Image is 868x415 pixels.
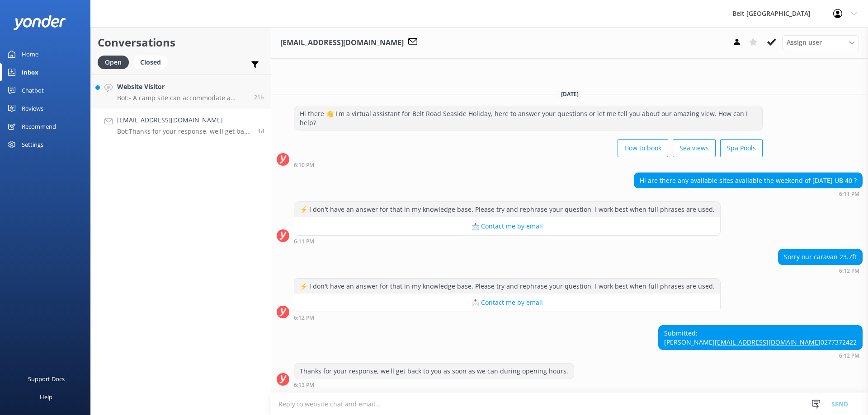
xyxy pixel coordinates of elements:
[294,382,314,388] strong: 6:13 PM
[839,191,859,197] strong: 6:11 PM
[133,57,172,67] a: Closed
[22,45,38,63] div: Home
[117,115,251,125] h4: [EMAIL_ADDRESS][DOMAIN_NAME]
[778,267,863,274] div: 06:12pm 12-Aug-2025 (UTC +12:00) Pacific/Auckland
[782,35,859,50] div: Assign User
[28,370,65,388] div: Support Docs
[133,56,168,69] div: Closed
[294,279,720,294] div: ⚡ I don't have an answer for that in my knowledge base. Please try and rephrase your question, I ...
[22,63,38,81] div: Inbox
[294,217,720,235] button: 📩 Contact me by email
[294,382,574,388] div: 06:13pm 12-Aug-2025 (UTC +12:00) Pacific/Auckland
[294,315,314,321] strong: 6:12 PM
[258,127,264,135] span: 06:12pm 12-Aug-2025 (UTC +12:00) Pacific/Auckland
[117,94,247,102] p: Bot: - A camp site can accommodate a maximum of 8 people. - Ensuite Cabins and Standard 4 Berth C...
[839,353,859,359] strong: 6:12 PM
[618,139,668,157] button: How to book
[98,57,133,67] a: Open
[787,37,822,47] span: Assign user
[98,56,129,69] div: Open
[294,294,720,312] button: 📩 Contact me by email
[91,108,271,142] a: [EMAIL_ADDRESS][DOMAIN_NAME]Bot:Thanks for your response, we'll get back to you as soon as we can...
[658,352,863,359] div: 06:12pm 12-Aug-2025 (UTC +12:00) Pacific/Auckland
[778,249,862,265] div: Sorry our caravan 23.7ft
[22,117,56,135] div: Recommend
[91,75,271,108] a: Website VisitorBot:- A camp site can accommodate a maximum of 8 people. - Ensuite Cabins and Stan...
[715,338,821,346] a: [EMAIL_ADDRESS][DOMAIN_NAME]
[254,93,264,101] span: 04:29pm 13-Aug-2025 (UTC +12:00) Pacific/Auckland
[294,239,314,244] strong: 6:11 PM
[22,81,44,99] div: Chatbot
[720,139,763,157] button: Spa Pools
[117,127,251,135] p: Bot: Thanks for your response, we'll get back to you as soon as we can during opening hours.
[294,202,720,217] div: ⚡ I don't have an answer for that in my knowledge base. Please try and rephrase your question, I ...
[556,90,584,98] span: [DATE]
[634,191,863,197] div: 06:11pm 12-Aug-2025 (UTC +12:00) Pacific/Auckland
[22,135,43,154] div: Settings
[294,314,721,321] div: 06:12pm 12-Aug-2025 (UTC +12:00) Pacific/Auckland
[14,15,66,30] img: yonder-white-logo.png
[673,139,716,157] button: Sea views
[294,106,762,130] div: Hi there 👋 I'm a virtual assistant for Belt Road Seaside Holiday, here to answer your questions o...
[294,163,314,168] strong: 6:10 PM
[659,326,862,350] div: Submitted: [PERSON_NAME] 0277372422
[40,388,52,406] div: Help
[294,364,574,379] div: Thanks for your response, we'll get back to you as soon as we can during opening hours.
[280,37,404,49] h3: [EMAIL_ADDRESS][DOMAIN_NAME]
[634,173,862,188] div: Hi are there any available sites available the weekend of [DATE] UB 40 ?
[117,82,247,92] h4: Website Visitor
[294,238,721,244] div: 06:11pm 12-Aug-2025 (UTC +12:00) Pacific/Auckland
[839,268,859,274] strong: 6:12 PM
[294,162,763,168] div: 06:10pm 12-Aug-2025 (UTC +12:00) Pacific/Auckland
[22,99,43,117] div: Reviews
[98,34,264,51] h2: Conversations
